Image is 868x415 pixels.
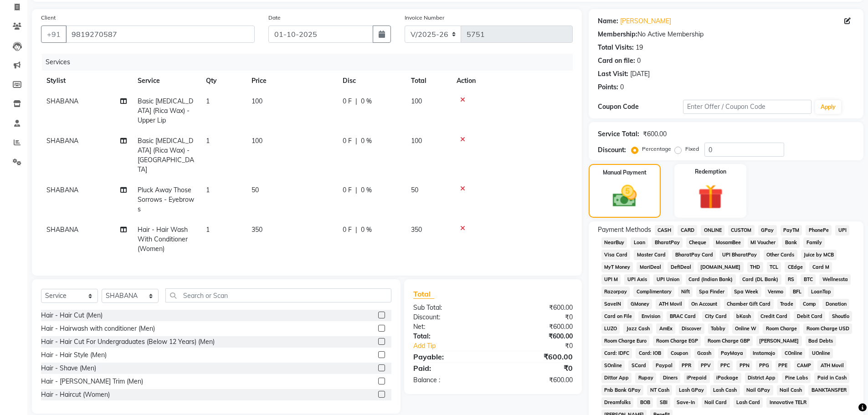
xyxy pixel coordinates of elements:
span: DefiDeal [668,262,694,272]
span: Card (Indian Bank) [686,274,736,285]
div: ₹600.00 [493,375,580,385]
span: | [355,136,357,146]
span: 50 [411,186,418,194]
span: iPackage [714,373,741,383]
span: CEdge [785,262,806,272]
div: Hair - Hair Style (Men) [41,350,107,360]
span: PPV [698,360,714,371]
span: Rupay [635,373,656,383]
span: Razorpay [601,287,630,297]
input: Enter Offer / Coupon Code [683,100,812,114]
div: Discount: [598,145,626,155]
span: 100 [411,137,422,145]
div: Total Visits: [598,43,634,52]
div: Name: [598,16,618,26]
label: Redemption [695,168,726,176]
span: | [355,225,357,235]
span: UOnline [809,348,833,359]
span: Room Charge USD [803,323,852,334]
div: Discount: [406,313,493,322]
span: 0 % [361,185,372,195]
span: THD [747,262,763,272]
span: ATH Movil [656,299,685,309]
span: Pnb Bank GPay [601,385,644,395]
span: Complimentary [633,287,674,297]
span: Basic [MEDICAL_DATA] (Rica Wax) - Upper Lip [138,97,193,124]
span: Bad Debts [806,336,836,346]
span: Payment Methods [598,225,651,235]
span: Loan [631,237,648,248]
div: Last Visit: [598,69,628,79]
div: ₹600.00 [643,129,667,139]
span: 0 % [361,97,372,106]
th: Qty [200,71,246,91]
th: Stylist [41,71,132,91]
span: Room Charge [763,323,800,334]
span: Lash Cash [710,385,740,395]
span: Pluck Away Those Sorrows - Eyebrows [138,186,194,213]
span: NT Cash [647,385,672,395]
label: Fixed [685,145,699,153]
span: PayMaya [718,348,746,359]
span: 100 [411,97,422,105]
span: Other Cards [764,250,797,260]
label: Manual Payment [603,169,647,177]
span: Chamber Gift Card [724,299,774,309]
span: Coupon [668,348,691,359]
div: Hair - [PERSON_NAME] Trim (Men) [41,377,143,386]
span: PPC [718,360,733,371]
span: CASH [655,225,674,236]
span: MosamBee [713,237,744,248]
span: 100 [252,137,262,145]
span: SCard [628,360,649,371]
span: Hair - Hair Wash With Conditioner (Women) [138,225,188,253]
div: ₹0 [493,313,580,322]
span: UPI M [601,274,621,285]
span: Family [803,237,825,248]
div: ₹0 [508,341,580,351]
div: Balance : [406,375,493,385]
a: Add Tip [406,341,507,351]
div: [DATE] [630,69,650,79]
span: 350 [411,225,422,234]
label: Client [41,14,56,22]
span: BTC [801,274,816,285]
span: Juice by MCB [801,250,837,260]
div: Service Total: [598,129,639,139]
div: Card on file: [598,56,635,66]
div: 19 [636,43,643,52]
div: 0 [637,56,641,66]
span: SOnline [601,360,625,371]
span: 100 [252,97,262,105]
span: MariDeal [637,262,664,272]
span: COnline [781,348,805,359]
span: CUSTOM [728,225,755,236]
span: Visa Card [601,250,631,260]
div: Points: [598,82,618,92]
span: Bank [782,237,800,248]
div: Sub Total: [406,303,493,313]
span: PPE [776,360,791,371]
span: Room Charge Euro [601,336,650,346]
label: Invoice Number [405,14,444,22]
span: BharatPay [652,237,683,248]
span: Nail GPay [744,385,773,395]
span: Comp [800,299,819,309]
span: Lash GPay [676,385,707,395]
div: 0 [620,82,624,92]
span: Discover [679,323,704,334]
span: Tabby [708,323,729,334]
span: 350 [252,225,262,234]
span: Spa Week [731,287,761,297]
span: Dittor App [601,373,632,383]
span: District App [745,373,779,383]
span: UPI [835,225,849,236]
img: _gift.svg [690,181,731,212]
span: 1 [206,97,210,105]
th: Total [406,71,451,91]
span: Card: IOB [636,348,664,359]
span: [DOMAIN_NAME] [698,262,744,272]
span: SBI [657,397,670,408]
span: LUZO [601,323,620,334]
button: Apply [815,100,841,114]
